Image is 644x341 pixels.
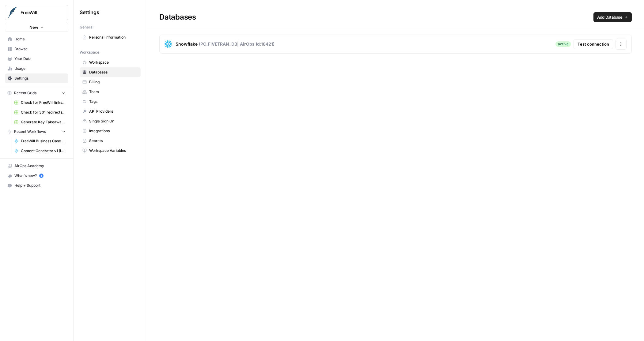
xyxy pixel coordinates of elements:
[5,34,68,44] a: Home
[5,181,68,190] button: Help + Support
[89,89,138,95] span: Team
[89,138,138,144] span: Secrets
[11,107,68,117] a: Check for 301 redirects on page Grid
[574,39,613,49] button: Test connection
[80,50,99,55] span: Workspace
[5,88,68,98] button: Recent Grids
[14,183,66,188] span: Help + Support
[29,24,38,30] span: New
[5,64,68,73] a: Usage
[89,118,138,124] span: Single Sign On
[89,128,138,134] span: Integrations
[80,77,141,87] a: Billing
[80,87,141,97] a: Team
[89,148,138,153] span: Workspace Variables
[89,60,138,65] span: Workspace
[597,14,623,20] span: Add Database
[89,69,138,75] span: Databases
[89,109,138,114] span: API Providers
[147,12,644,22] div: Databases
[11,136,68,146] a: FreeWill Business Case Generator v2
[176,41,198,47] span: Snowflake
[89,99,138,104] span: Tags
[199,41,275,47] span: ( PC_FIVETRAN_DB | AirOps Id: 18421 )
[21,148,66,154] span: Content Generator v1 [LIVE]
[21,119,66,125] span: Generate Key Takeaways from Webinar Transcripts
[21,138,66,144] span: FreeWill Business Case Generator v2
[14,36,66,42] span: Home
[21,110,66,115] span: Check for 301 redirects on page Grid
[5,127,68,136] button: Recent Workflows
[80,97,141,107] a: Tags
[80,126,141,136] a: Integrations
[5,161,68,171] a: AirOps Academy
[14,163,66,169] span: AirOps Academy
[5,54,68,64] a: Your Data
[80,67,141,77] a: Databases
[555,41,571,47] div: active
[5,73,68,83] a: Settings
[5,171,68,180] div: What's new?
[39,174,44,178] a: 5
[89,35,138,40] span: Personal Information
[14,56,66,62] span: Your Data
[80,146,141,156] a: Workspace Variables
[80,107,141,116] a: API Providers
[593,12,632,22] a: Add Database
[7,7,18,18] img: FreeWill Logo
[14,76,66,81] span: Settings
[5,44,68,54] a: Browse
[80,32,141,42] a: Personal Information
[11,146,68,156] a: Content Generator v1 [LIVE]
[11,98,68,107] a: Check for FreeWill links on partner's external website
[14,129,46,134] span: Recent Workflows
[80,116,141,126] a: Single Sign On
[11,117,68,127] a: Generate Key Takeaways from Webinar Transcripts
[578,41,609,47] span: Test connection
[21,9,58,16] span: FreeWill
[21,100,66,105] span: Check for FreeWill links on partner's external website
[40,174,42,177] text: 5
[14,66,66,71] span: Usage
[5,171,68,181] button: What's new? 5
[5,23,68,32] button: New
[5,5,68,20] button: Workspace: FreeWill
[14,46,66,52] span: Browse
[14,90,36,96] span: Recent Grids
[89,79,138,85] span: Billing
[80,24,93,30] span: General
[80,136,141,146] a: Secrets
[80,58,141,67] a: Workspace
[80,9,99,16] span: Settings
